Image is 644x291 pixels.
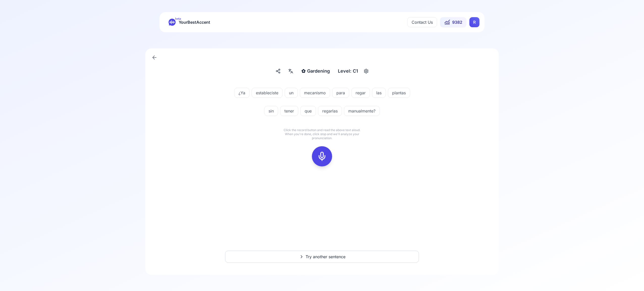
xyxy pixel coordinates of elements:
span: ✿ [301,68,306,75]
span: YourBestAccent [179,19,210,26]
div: R [469,17,479,27]
span: regar [352,90,370,96]
span: Try another sentence [306,254,345,260]
button: para [332,88,349,98]
p: Click the record button and read the above text aloud. When you're done, click stop and we'll ana... [282,128,362,140]
button: plantas [388,88,410,98]
button: mecanismo [300,88,330,98]
span: para [332,90,349,96]
button: tener [280,106,298,116]
button: sin [264,106,278,116]
span: manualmente? [344,108,380,114]
button: Level: C1 [336,67,370,76]
span: 9382 [452,19,462,25]
button: manualmente? [344,106,380,116]
button: las [372,88,386,98]
span: un [285,90,298,96]
button: ✿Gardening [299,67,332,76]
span: Gardening [307,68,330,75]
span: beta [175,17,181,21]
button: ¿Ya [234,88,250,98]
button: que [300,106,316,116]
button: Try another sentence [225,251,419,263]
button: estableciste [252,88,283,98]
span: regarlas [318,108,342,114]
span: las [372,90,386,96]
button: regarlas [318,106,342,116]
button: un [285,88,298,98]
div: Level: C1 [336,67,360,76]
button: 9382 [440,17,466,27]
span: estableciste [252,90,282,96]
span: sin [264,108,278,114]
span: plantas [388,90,410,96]
span: ¿Ya [234,90,249,96]
button: Contact Us [407,17,437,27]
a: betaYourBestAccent [165,19,214,26]
span: que [301,108,316,114]
button: RR [469,17,479,27]
span: tener [280,108,298,114]
span: mecanismo [300,90,330,96]
button: regar [351,88,370,98]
